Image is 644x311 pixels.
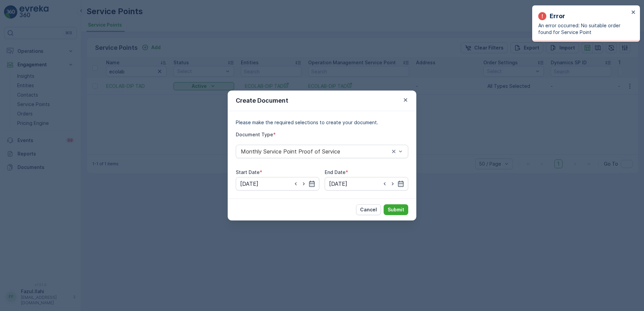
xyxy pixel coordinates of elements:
label: Document Type [236,132,273,137]
p: Please make the required selections to create your document. [236,119,408,126]
label: Start Date [236,169,260,175]
p: Create Document [236,96,288,105]
button: Submit [384,204,408,215]
input: dd/mm/yyyy [236,177,319,191]
p: Submit [388,206,404,213]
button: close [631,9,636,16]
label: End Date [325,169,346,175]
p: Cancel [360,206,377,213]
input: dd/mm/yyyy [325,177,408,191]
p: An error occurred: No suitable order found for Service Point [538,22,629,36]
button: Cancel [356,204,381,215]
p: Error [550,11,565,21]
